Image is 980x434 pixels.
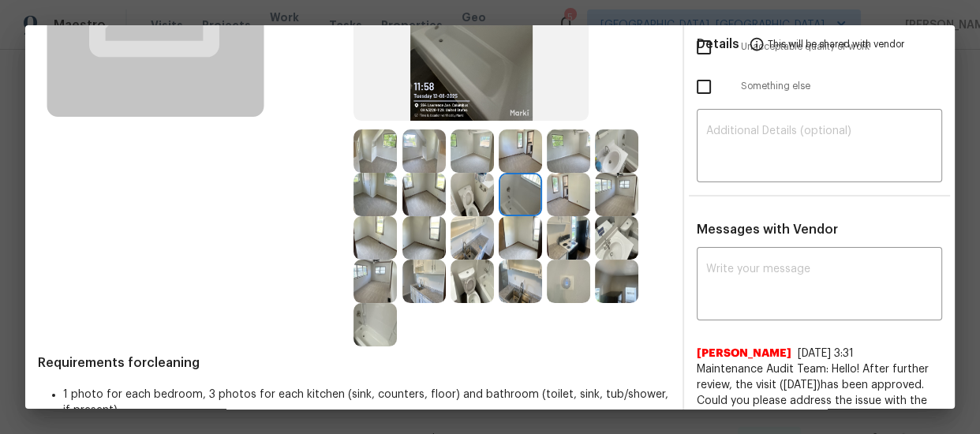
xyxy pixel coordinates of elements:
div: Something else [684,67,955,107]
span: Requirements for cleaning [38,355,670,371]
span: [PERSON_NAME] [697,346,791,361]
span: [DATE] 3:31 [798,348,854,359]
span: Messages with Vendor [697,223,838,236]
span: This will be shared with vendor [768,25,904,63]
span: Something else [741,80,942,93]
li: 1 photo for each bedroom, 3 photos for each kitchen (sink, counters, floor) and bathroom (toilet,... [63,387,670,418]
span: Details [697,25,739,63]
